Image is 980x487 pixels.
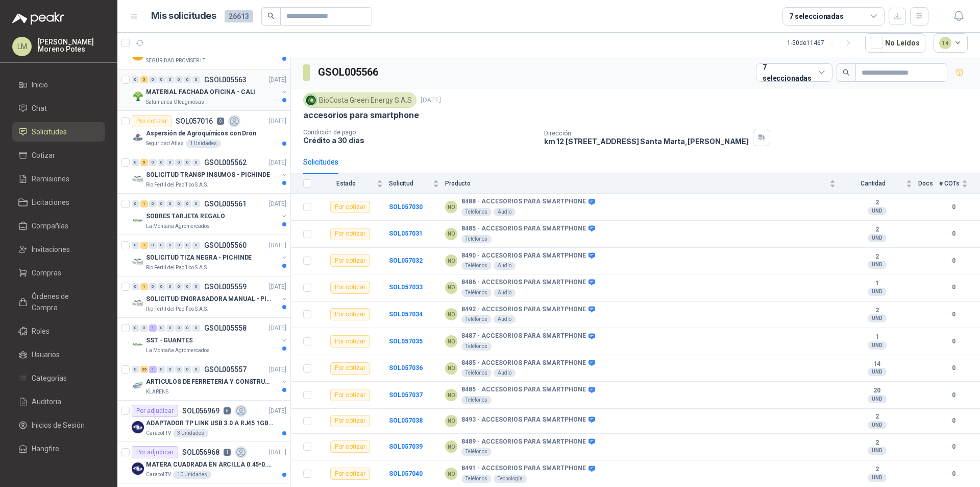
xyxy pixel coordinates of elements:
[186,140,221,148] div: 1 Unidades
[146,264,208,272] p: Rio Fertil del Pacífico S.A.S.
[918,174,939,194] th: Docs
[330,335,370,347] div: Por cotizar
[842,253,912,261] b: 2
[132,242,139,249] div: 0
[389,417,423,424] a: SOL057038
[330,415,370,427] div: Por cotizar
[389,364,423,372] a: SOL057036
[204,200,247,207] p: GSOL005561
[267,12,275,19] span: search
[182,407,219,414] p: SOL056969
[461,279,586,287] b: 8486 - ACCESORIOS PARA SMARTPHONE
[140,76,148,83] div: 5
[166,324,174,332] div: 0
[146,419,273,428] p: ADAPTADOR TP LINK USB 3.0 A RJ45 1GB WINDOWS
[32,396,61,407] span: Auditoria
[934,33,968,53] button: 14
[330,389,370,401] div: Por cotizar
[184,366,191,373] div: 0
[176,118,213,125] p: SOL057016
[184,76,191,83] div: 0
[184,159,191,166] div: 0
[32,443,59,454] span: Hangfire
[389,338,423,345] b: SOL057035
[842,360,912,368] b: 14
[445,228,457,240] div: NO
[868,207,887,215] div: UND
[146,336,192,345] p: SST - GUANTES
[389,180,431,187] span: Solicitud
[12,287,105,317] a: Órdenes de Compra
[12,99,105,118] a: Chat
[939,469,968,479] b: 0
[175,159,183,166] div: 0
[225,10,253,22] span: 26613
[461,465,586,473] b: 8491 - ACCESORIOS PARA SMARTPHONE
[939,363,968,373] b: 0
[330,440,370,453] div: Por cotizar
[149,200,157,207] div: 0
[939,337,968,346] b: 0
[445,254,457,267] div: NO
[146,429,171,437] p: Caracol TV
[132,156,288,189] a: 0 5 0 0 0 0 0 0 GSOL005562[DATE] Company LogoSOLICITUD TRANSP INSUMOS - PICHINDERio Fertil del Pa...
[132,363,288,396] a: 0 36 1 0 0 0 0 0 GSOL005557[DATE] Company LogoARTICULOS DE FERRETERIA Y CONSTRUCCION EN GENERALKL...
[146,460,273,470] p: MATERA CUADRADA EN ARCILLA 0.45*0.45*0.40
[146,305,208,313] p: Rio Fertil del Pacífico S.A.S.
[117,111,290,152] a: Por cotizarSOL0570160[DATE] Company LogoAspersión de Agroquímicos con DronSeguridad Atlas1 Unidades
[132,74,288,106] a: 0 5 0 0 0 0 0 0 GSOL005563[DATE] Company LogoMATERIAL FACHADA OFICINA - CALISalamanca Oleaginosas...
[146,388,168,396] p: KLARENS
[204,159,247,166] p: GSOL005562
[12,439,105,458] a: Hangfire
[132,322,288,355] a: 0 0 1 0 0 0 0 0 GSOL005558[DATE] Company LogoSST - GUANTESLa Montaña Agromercados
[204,242,247,249] p: GSOL005560
[445,389,457,401] div: NO
[158,324,165,332] div: 0
[330,468,370,480] div: Por cotizar
[146,98,210,106] p: Salamanca Oleaginosas SAS
[132,446,178,458] div: Por adjudicar
[445,468,457,480] div: NO
[140,200,148,207] div: 1
[12,368,105,388] a: Categorías
[494,475,527,483] div: Tecnología
[868,368,887,376] div: UND
[939,442,968,452] b: 0
[842,387,912,395] b: 20
[842,174,918,194] th: Cantidad
[461,235,492,243] div: Teléfonos
[789,11,844,22] div: 7 seleccionadas
[318,64,380,80] h3: GSOL005566
[445,362,457,375] div: NO
[146,377,273,387] p: ARTICULOS DE FERRETERIA Y CONSTRUCCION EN GENERAL
[175,76,183,83] div: 0
[146,181,208,189] p: Rio Fertil del Pacífico S.A.S.
[146,212,225,221] p: SOBRES TARJETA REGALO
[184,242,191,249] div: 0
[166,76,174,83] div: 0
[132,76,139,83] div: 0
[330,254,370,267] div: Por cotizar
[149,242,157,249] div: 0
[32,150,55,161] span: Cotizar
[305,95,316,106] img: Company Logo
[12,216,105,236] a: Compañías
[421,96,441,105] p: [DATE]
[330,282,370,294] div: Por cotizar
[842,307,912,315] b: 2
[389,470,423,477] a: SOL057040
[32,349,60,360] span: Usuarios
[461,332,586,340] b: 8487 - ACCESORIOS PARA SMARTPHONE
[224,407,231,414] p: 6
[842,413,912,421] b: 2
[461,208,492,216] div: Teléfonos
[132,338,144,351] img: Company Logo
[12,193,105,212] a: Licitaciones
[269,406,286,416] p: [DATE]
[389,443,423,450] a: SOL057039
[158,159,165,166] div: 0
[389,203,423,211] a: SOL057030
